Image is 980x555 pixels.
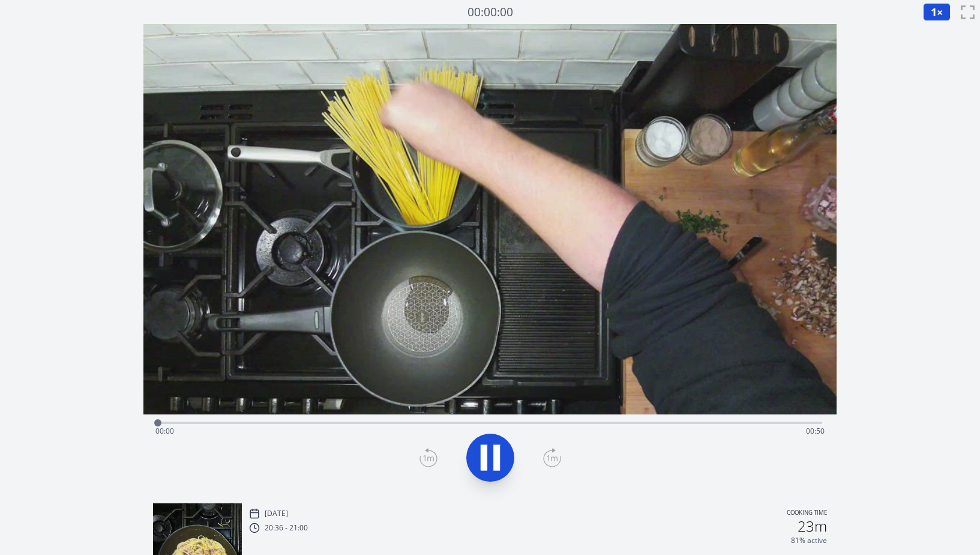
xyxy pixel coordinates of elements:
[787,508,827,519] p: Cooking time
[265,509,288,518] p: [DATE]
[265,523,308,533] p: 20:36 - 21:00
[931,5,937,19] span: 1
[798,519,827,533] h2: 23m
[806,426,825,436] span: 00:50
[467,4,513,21] a: 00:00:00
[923,3,951,21] button: 1×
[791,536,827,545] p: 81% active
